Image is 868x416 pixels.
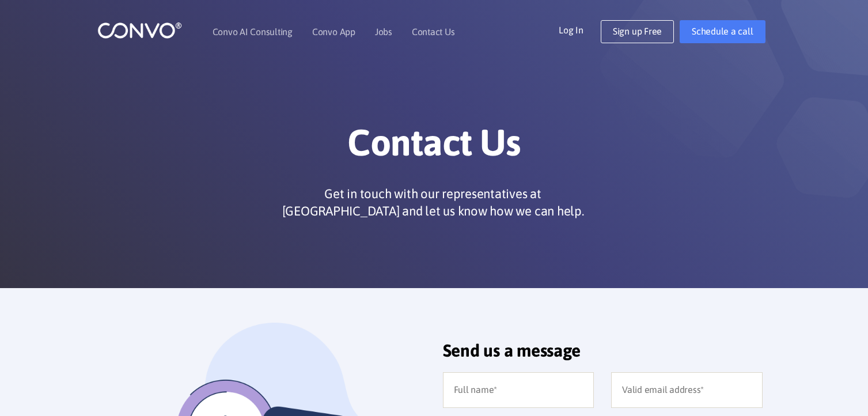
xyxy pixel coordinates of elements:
[97,21,182,39] img: logo_1.png
[115,120,754,173] h1: Contact Us
[443,372,594,408] input: Full name*
[312,27,355,36] a: Convo App
[601,20,674,43] a: Sign up Free
[213,27,293,36] a: Convo AI Consulting
[559,20,601,39] a: Log In
[375,27,392,36] a: Jobs
[278,185,589,220] p: Get in touch with our representatives at [GEOGRAPHIC_DATA] and let us know how we can help.
[443,340,763,369] h2: Send us a message
[680,20,765,43] a: Schedule a call
[611,372,763,408] input: Valid email address*
[412,27,455,36] a: Contact Us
